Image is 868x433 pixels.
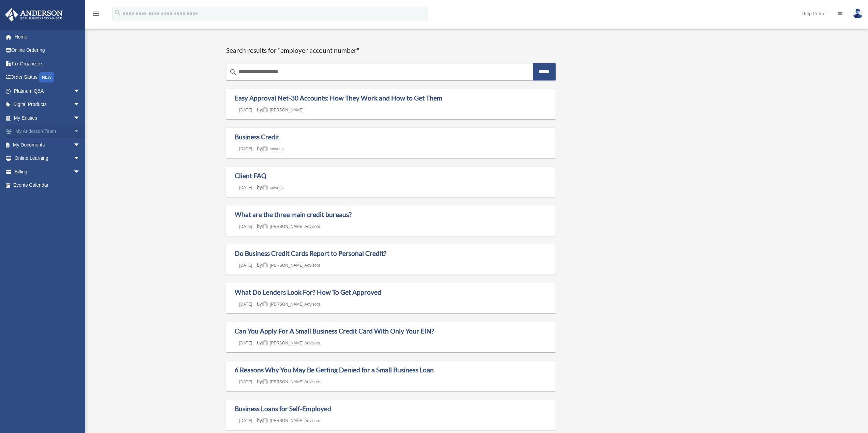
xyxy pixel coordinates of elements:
span: arrow_drop_down [73,125,87,139]
a: [PERSON_NAME] Advisors [262,302,320,307]
a: My Anderson Teamarrow_drop_down [5,125,90,138]
a: 6 Reasons Why You May Be Getting Denied for a Small Business Loan [235,366,434,374]
a: [DATE] [235,302,257,307]
a: cowens [262,185,284,190]
a: [PERSON_NAME] [262,108,304,112]
a: cowens [262,146,284,151]
a: What Do Lenders Look For? How To Get Approved [235,288,381,296]
a: Do Business Credit Cards Report to Personal Credit? [235,249,386,257]
a: My Documentsarrow_drop_down [5,138,90,152]
span: by [257,107,304,112]
i: search [229,68,237,76]
span: by [257,262,320,268]
a: Online Learningarrow_drop_down [5,152,90,165]
span: by [257,418,320,423]
a: Order StatusNEW [5,71,90,84]
span: by [257,223,320,229]
span: arrow_drop_down [73,152,87,166]
span: arrow_drop_down [73,138,87,152]
a: Events Calendar [5,179,90,192]
a: Digital Productsarrow_drop_down [5,98,90,111]
a: Can You Apply For A Small Business Credit Card With Only Your EIN? [235,327,434,335]
i: menu [92,10,100,18]
a: Easy Approval Net-30 Accounts: How They Work and How to Get Them [235,94,442,102]
h1: Search results for "employer account number" [226,46,556,55]
a: [PERSON_NAME] Advisors [262,224,320,229]
a: Business Loans for Self-Employed [235,405,331,413]
span: by [257,301,320,307]
a: Business Credit [235,133,279,141]
a: [DATE] [235,418,257,423]
a: [DATE] [235,380,257,384]
a: [PERSON_NAME] Advisors [262,341,320,345]
a: Client FAQ [235,172,266,180]
span: by [257,185,283,190]
a: menu [92,12,100,18]
a: [DATE] [235,185,257,190]
a: [PERSON_NAME] Advisors [262,263,320,268]
i: search [114,9,121,17]
span: by [257,146,283,151]
a: Tax Organizers [5,57,90,71]
a: [DATE] [235,146,257,151]
div: NEW [39,72,54,82]
a: Home [5,30,87,44]
a: [DATE] [235,341,257,345]
a: [DATE] [235,108,257,112]
span: arrow_drop_down [73,165,87,179]
a: [PERSON_NAME] Advisors [262,380,320,384]
a: [DATE] [235,263,257,268]
span: arrow_drop_down [73,84,87,98]
span: arrow_drop_down [73,98,87,112]
a: Platinum Q&Aarrow_drop_down [5,84,90,98]
a: [DATE] [235,224,257,229]
a: My Entitiesarrow_drop_down [5,111,90,125]
a: Billingarrow_drop_down [5,165,90,179]
a: What are the three main credit bureaus? [235,211,352,218]
span: by [257,379,320,384]
span: by [257,340,320,345]
span: arrow_drop_down [73,111,87,125]
a: [PERSON_NAME] Advisors [262,418,320,423]
a: Online Ordering [5,44,90,57]
img: User Pic [853,9,863,18]
img: Anderson Advisors Platinum Portal [3,8,65,21]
